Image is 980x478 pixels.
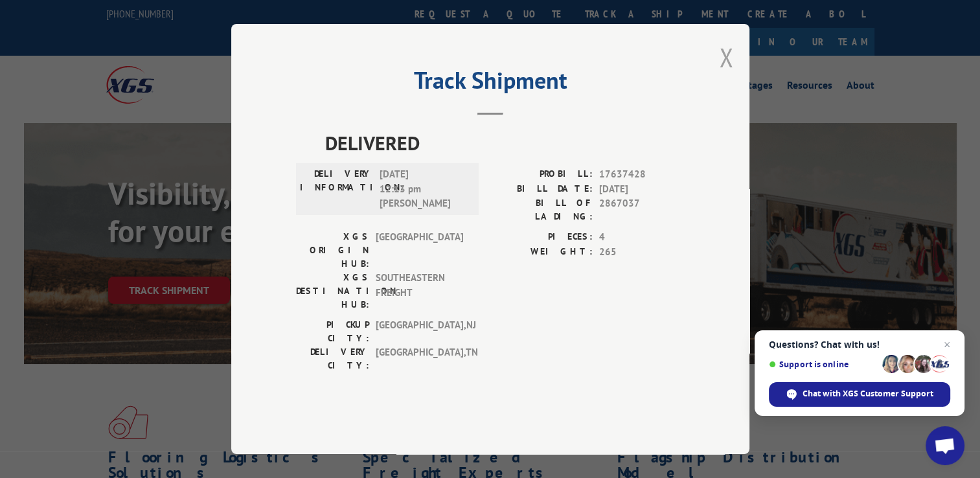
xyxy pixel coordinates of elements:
span: Close chat [939,337,955,352]
span: 2867037 [599,196,685,223]
span: [DATE] 12:13 pm [PERSON_NAME] [380,167,467,211]
button: Close modal [719,40,733,74]
label: XGS DESTINATION HUB: [296,271,369,312]
span: [GEOGRAPHIC_DATA] , NJ [376,318,463,345]
label: BILL OF LADING: [490,196,593,223]
label: DELIVERY CITY: [296,345,369,372]
div: Open chat [926,426,964,465]
span: 4 [599,230,685,245]
span: Questions? Chat with us! [769,339,950,350]
span: 17637428 [599,167,685,182]
span: [GEOGRAPHIC_DATA] , TN [376,345,463,372]
label: PICKUP CITY: [296,318,369,345]
label: PROBILL: [490,167,593,182]
span: SOUTHEASTERN FREIGHT [376,271,463,312]
h2: Track Shipment [296,71,685,96]
label: DELIVERY INFORMATION: [300,167,373,211]
span: Support is online [769,359,878,369]
label: BILL DATE: [490,181,593,196]
span: Chat with XGS Customer Support [803,388,933,400]
div: Chat with XGS Customer Support [769,382,950,407]
span: 265 [599,244,685,259]
span: [DATE] [599,181,685,196]
label: XGS ORIGIN HUB: [296,230,369,271]
span: DELIVERED [325,128,685,157]
label: PIECES: [490,230,593,245]
span: [GEOGRAPHIC_DATA] [376,230,463,271]
label: WEIGHT: [490,244,593,259]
